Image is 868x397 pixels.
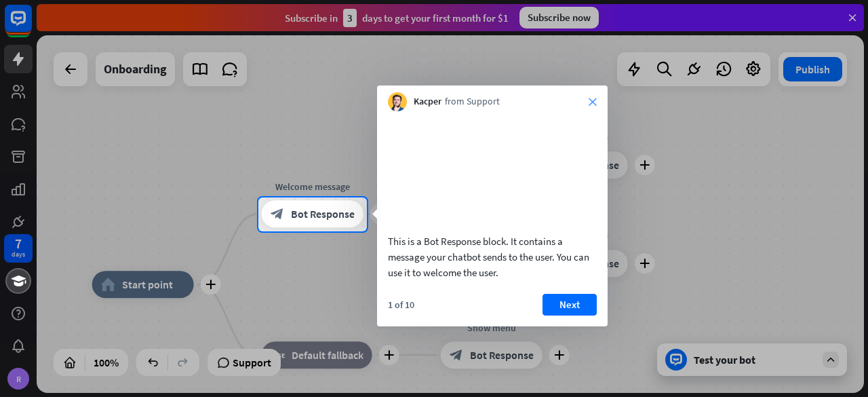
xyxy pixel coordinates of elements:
i: block_bot_response [271,208,284,221]
div: 1 of 10 [388,299,414,311]
span: Kacper [414,95,441,109]
span: Bot Response [291,208,355,221]
button: Next [542,294,597,316]
span: from Support [445,95,500,109]
i: close [589,98,597,106]
button: Open LiveChat chat widget [11,5,52,46]
div: This is a Bot Response block. It contains a message your chatbot sends to the user. You can use i... [388,233,597,280]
